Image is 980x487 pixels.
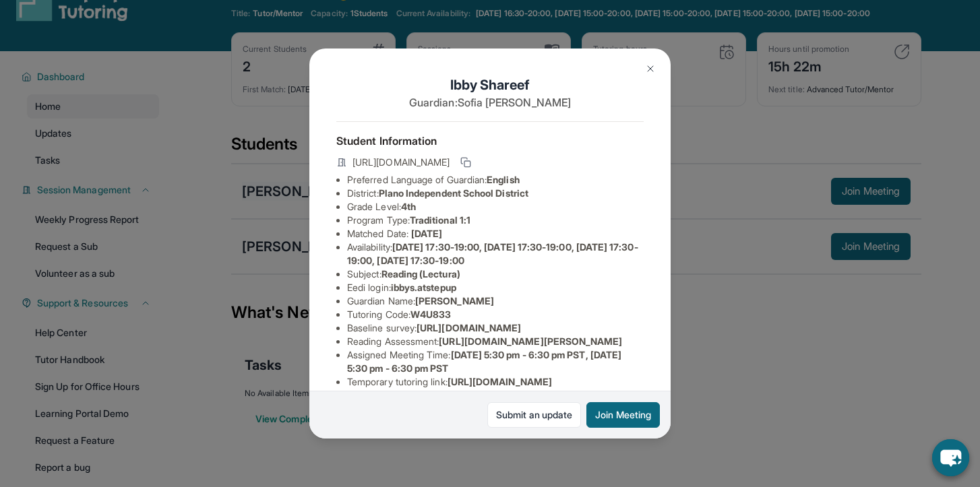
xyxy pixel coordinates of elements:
[336,94,644,110] p: Guardian: Sofia [PERSON_NAME]
[458,154,474,170] button: Copy link
[347,389,644,402] li: Student end-of-year survey :
[347,214,644,227] li: Program Type:
[448,376,552,387] span: [URL][DOMAIN_NAME]
[487,402,581,428] a: Submit an update
[347,241,638,266] span: [DATE] 17:30-19:00, [DATE] 17:30-19:00, [DATE] 17:30-19:00, [DATE] 17:30-19:00
[645,63,656,74] img: Close Icon
[347,321,644,335] li: Baseline survey :
[932,439,969,476] button: chat-button
[347,375,644,389] li: Temporary tutoring link :
[379,187,528,199] span: Plano Independent School District
[417,322,521,333] span: [URL][DOMAIN_NAME]
[347,348,644,375] li: Assigned Meeting Time :
[381,268,460,280] span: Reading (Lectura)
[347,200,644,214] li: Grade Level:
[391,282,456,293] span: ibbys.atstepup
[336,133,644,149] h4: Student Information
[347,349,621,374] span: [DATE] 5:30 pm - 6:30 pm PST, [DATE] 5:30 pm - 6:30 pm PST
[410,214,470,226] span: Traditional 1:1
[353,156,450,169] span: [URL][DOMAIN_NAME]
[347,294,644,308] li: Guardian Name :
[347,173,644,187] li: Preferred Language of Guardian:
[347,335,644,348] li: Reading Assessment :
[411,228,442,239] span: [DATE]
[347,187,644,200] li: District:
[487,174,520,185] span: English
[347,281,644,294] li: Eedi login :
[336,75,644,94] h1: Ibby Shareef
[410,309,451,320] span: W4U833
[439,335,622,347] span: [URL][DOMAIN_NAME][PERSON_NAME]
[347,308,644,321] li: Tutoring Code :
[415,295,494,306] span: [PERSON_NAME]
[401,201,416,212] span: 4th
[347,227,644,240] li: Matched Date:
[347,240,644,267] li: Availability:
[347,267,644,281] li: Subject :
[586,402,660,428] button: Join Meeting
[468,389,572,401] span: [URL][DOMAIN_NAME]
